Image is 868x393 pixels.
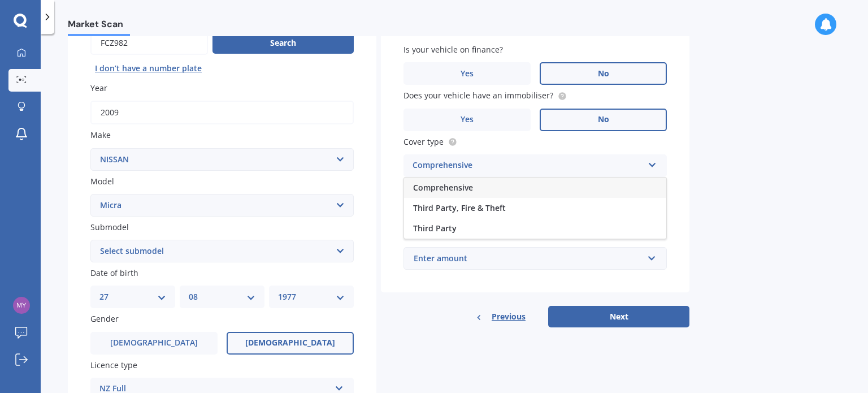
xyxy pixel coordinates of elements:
[548,306,689,327] button: Next
[403,44,503,55] span: Is your vehicle on finance?
[598,115,609,124] span: No
[90,101,354,124] input: YYYY
[90,59,206,77] button: I don’t have a number plate
[414,252,643,265] div: Enter amount
[492,308,526,325] span: Previous
[245,338,335,348] span: [DEMOGRAPHIC_DATA]
[13,297,30,314] img: 4409b5de14078be8e14058f9b1a37960
[403,90,553,101] span: Does your vehicle have an immobiliser?
[413,182,473,193] span: Comprehensive
[461,115,474,124] span: Yes
[403,136,444,147] span: Cover type
[413,202,506,213] span: Third Party, Fire & Theft
[598,69,609,79] span: No
[413,223,457,234] span: Third Party
[90,314,119,325] span: Gender
[90,31,208,55] input: Enter plate number
[212,32,354,54] button: Search
[90,176,114,187] span: Model
[413,159,643,172] div: Comprehensive
[461,69,474,79] span: Yes
[90,83,107,93] span: Year
[90,222,129,232] span: Submodel
[90,130,111,141] span: Make
[68,19,130,34] span: Market Scan
[90,267,138,278] span: Date of birth
[90,360,137,370] span: Licence type
[110,338,198,348] span: [DEMOGRAPHIC_DATA]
